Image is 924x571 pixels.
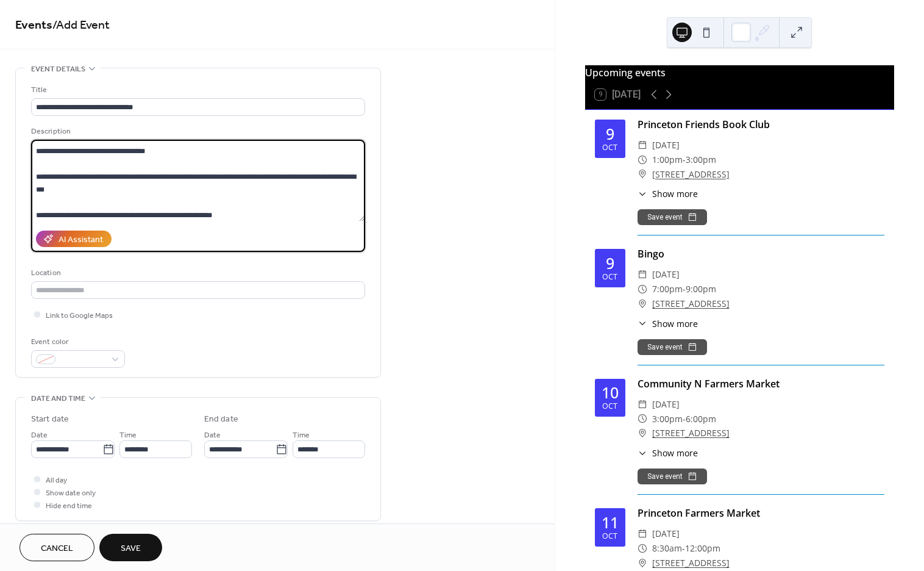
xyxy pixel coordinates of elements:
div: Princeton Friends Book Club [638,117,884,132]
div: ​ [638,412,647,426]
button: AI Assistant [36,231,112,247]
span: [DATE] [652,267,680,282]
span: Show date only [46,487,96,500]
span: 3:00pm [686,153,716,167]
div: Start date [31,413,69,426]
div: ​ [638,426,647,440]
div: Location [31,267,363,279]
div: ​ [638,282,647,296]
div: 10 [602,385,619,400]
div: ​ [638,296,647,311]
span: Event details [31,63,85,76]
button: ​Show more [638,187,698,200]
span: Hide end time [46,500,92,512]
div: Bingo [638,246,884,261]
div: Princeton Farmers Market [638,506,884,520]
div: ​ [638,138,647,153]
div: 11 [602,515,619,530]
button: ​Show more [638,317,698,330]
span: Cancel [41,542,73,555]
span: Show more [652,317,698,330]
span: Link to Google Maps [46,309,113,322]
div: ​ [638,153,647,167]
div: Oct [602,403,617,411]
div: ​ [638,541,647,556]
button: ​Show more [638,447,698,459]
div: Community N Farmers Market [638,376,884,391]
div: ​ [638,556,647,570]
div: Oct [602,273,617,281]
div: Description [31,125,363,138]
span: Date and time [31,392,85,405]
div: ​ [638,447,647,459]
span: 1:00pm [652,153,683,167]
button: Save event [638,209,707,225]
span: All day [46,474,67,487]
span: Show more [652,447,698,459]
div: AI Assistant [59,234,103,246]
span: - [683,153,686,167]
span: Date [31,429,48,442]
button: Cancel [20,534,94,561]
div: Title [31,84,363,96]
span: Show more [652,187,698,200]
span: 7:00pm [652,282,683,296]
span: [DATE] [652,138,680,153]
div: ​ [638,167,647,182]
span: [DATE] [652,526,680,541]
span: Save [121,542,141,555]
span: [DATE] [652,397,680,412]
span: Date [204,429,221,442]
a: [STREET_ADDRESS] [652,556,730,570]
div: ​ [638,317,647,330]
div: ​ [638,187,647,200]
div: Event color [31,336,123,348]
div: 9 [606,256,614,271]
div: ​ [638,267,647,282]
span: 3:00pm [652,412,683,426]
div: Oct [602,533,617,540]
span: 12:00pm [685,541,720,556]
div: Upcoming events [585,65,894,80]
span: - [682,541,685,556]
span: 8:30am [652,541,682,556]
span: Time [293,429,310,442]
a: Events [15,13,52,37]
div: ​ [638,526,647,541]
span: - [683,412,686,426]
a: [STREET_ADDRESS] [652,296,730,311]
button: Save [99,534,162,561]
a: [STREET_ADDRESS] [652,167,730,182]
div: ​ [638,397,647,412]
span: - [683,282,686,296]
a: [STREET_ADDRESS] [652,426,730,440]
div: End date [204,413,238,426]
span: 6:00pm [686,412,716,426]
span: / Add Event [52,13,110,37]
span: 9:00pm [686,282,716,296]
span: Time [119,429,137,442]
button: Save event [638,339,707,355]
div: Oct [602,144,617,152]
div: 9 [606,126,614,142]
button: Save event [638,469,707,484]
